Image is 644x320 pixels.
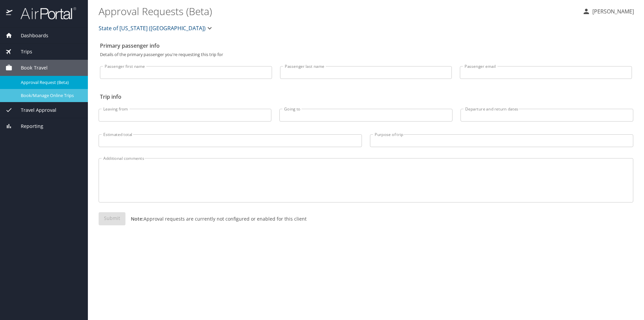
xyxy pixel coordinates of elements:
[13,7,76,20] img: airportal-logo.png
[131,216,144,222] strong: Note:
[12,123,43,130] span: Reporting
[590,7,634,15] p: [PERSON_NAME]
[99,24,206,33] span: State of [US_STATE] ([GEOGRAPHIC_DATA])
[12,32,48,39] span: Dashboards
[100,91,632,102] h2: Trip info
[100,40,632,51] h2: Primary passenger info
[580,5,637,17] button: [PERSON_NAME]
[6,7,13,20] img: icon-airportal.png
[99,1,577,21] h1: Approval Requests (Beta)
[21,79,80,86] span: Approval Request (Beta)
[125,215,307,222] p: Approval requests are currently not configured or enabled for this client
[21,92,80,99] span: Book/Manage Online Trips
[12,64,48,72] span: Book Travel
[100,52,632,57] p: Details of the primary passenger you're requesting this trip for
[96,21,216,35] button: State of [US_STATE] ([GEOGRAPHIC_DATA])
[12,48,32,55] span: Trips
[12,106,56,114] span: Travel Approval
